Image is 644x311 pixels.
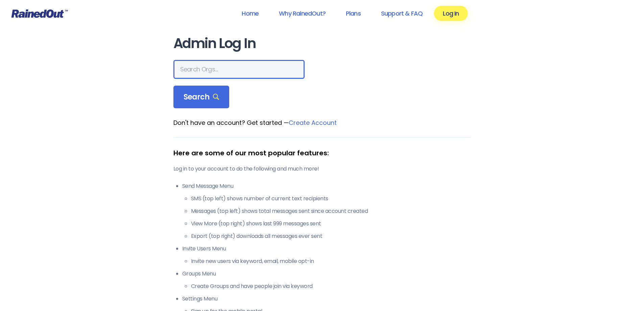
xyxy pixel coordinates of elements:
a: Support & FAQ [372,6,431,21]
a: Home [233,6,267,21]
div: Search [173,86,230,109]
h1: Admin Log In [173,36,471,51]
a: Create Account [289,118,337,127]
li: Send Message Menu [182,182,471,240]
input: Search Orgs… [173,60,305,79]
a: Plans [337,6,369,21]
li: Groups Menu [182,270,471,290]
li: View More (top right) shows last 999 messages sent [191,220,471,228]
li: Invite new users via keyword, email, mobile opt-in [191,257,471,265]
li: Create Groups and have people join via keyword [191,282,471,290]
p: Log in to your account to do the following and much more! [173,165,471,173]
a: Why RainedOut? [270,6,334,21]
li: Export (top right) downloads all messages ever sent [191,232,471,240]
li: Invite Users Menu [182,245,471,265]
span: Search [184,92,219,102]
a: Log In [434,6,468,21]
li: Messages (top left) shows total messages sent since account created [191,207,471,215]
div: Here are some of our most popular features: [173,148,471,158]
li: SMS (top left) shows number of current text recipients [191,195,471,203]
